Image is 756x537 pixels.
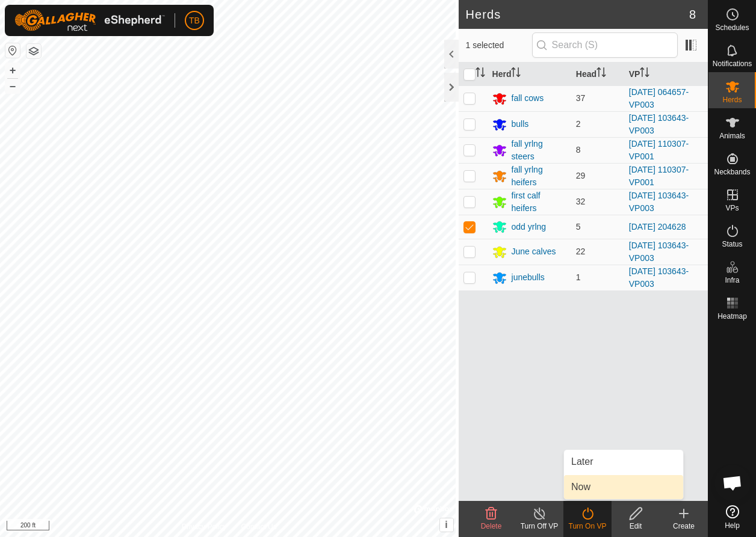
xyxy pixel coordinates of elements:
span: Animals [719,132,745,140]
div: Edit [612,521,660,532]
div: fall yrlng heifers [512,164,566,189]
span: Delete [481,522,502,530]
a: Privacy Policy [182,521,227,532]
span: Later [571,455,593,469]
span: 22 [576,247,586,256]
span: Now [571,480,590,494]
a: Open chat [714,465,751,501]
th: Herd [488,63,571,86]
a: Help [708,500,756,534]
span: 8 [576,145,581,155]
span: 8 [689,5,696,23]
span: VPs [725,204,739,212]
div: Turn Off VP [515,521,563,532]
span: i [445,520,447,530]
span: 1 [576,272,581,282]
div: Create [660,521,708,532]
a: [DATE] 204628 [629,222,686,232]
div: odd yrlng [512,221,547,233]
a: [DATE] 064657-VP003 [629,87,689,109]
span: Herds [722,96,742,103]
a: Contact Us [241,521,276,532]
span: Notifications [713,60,752,67]
th: Head [571,63,624,86]
a: [DATE] 110307-VP001 [629,139,689,161]
span: 1 selected [466,39,532,52]
span: 32 [576,197,586,206]
li: Now [564,475,683,499]
p-sorticon: Activate to sort [640,69,649,79]
span: 2 [576,119,581,129]
p-sorticon: Activate to sort [511,69,521,79]
button: + [5,63,20,78]
img: Gallagher Logo [14,10,165,31]
div: junebulls [512,271,545,284]
span: Infra [725,277,739,284]
button: i [440,518,453,532]
span: Status [722,241,742,248]
th: VP [624,63,708,86]
p-sorticon: Activate to sort [596,69,606,79]
span: TB [189,14,200,27]
div: Turn On VP [563,521,612,532]
div: June calves [512,245,556,258]
div: fall yrlng steers [512,138,566,163]
button: Map Layers [26,44,41,58]
span: Schedules [715,24,749,31]
button: Reset Map [5,43,20,58]
span: Neckbands [714,168,750,176]
a: [DATE] 110307-VP001 [629,165,689,187]
li: Later [564,450,683,474]
span: 29 [576,171,586,180]
div: first calf heifers [512,189,566,215]
a: [DATE] 103643-VP003 [629,241,689,263]
button: – [5,79,20,93]
p-sorticon: Activate to sort [476,69,485,79]
span: 37 [576,93,586,103]
h2: Herds [466,7,689,22]
a: [DATE] 103643-VP003 [629,266,689,289]
a: [DATE] 103643-VP003 [629,191,689,213]
input: Search (S) [532,32,678,58]
div: fall cows [512,92,544,105]
div: bulls [512,118,529,130]
span: Heatmap [717,313,747,320]
span: Help [725,522,740,529]
span: 5 [576,222,581,232]
a: [DATE] 103643-VP003 [629,113,689,135]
